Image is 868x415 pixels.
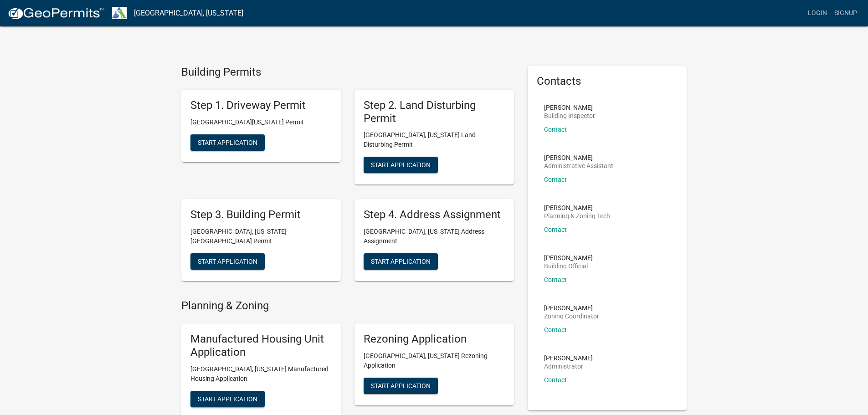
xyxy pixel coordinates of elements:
p: Building Inspector [544,113,595,119]
h5: Step 3. Building Permit [190,208,332,221]
p: Administrator [544,363,593,369]
p: [GEOGRAPHIC_DATA], [US_STATE][GEOGRAPHIC_DATA] Permit [190,227,332,246]
p: [GEOGRAPHIC_DATA], [US_STATE] Land Disturbing Permit [364,130,505,149]
p: [PERSON_NAME] [544,255,593,261]
span: Start Application [198,258,257,265]
p: [PERSON_NAME] [544,154,613,161]
a: [GEOGRAPHIC_DATA], [US_STATE] [134,5,243,21]
h5: Contacts [537,75,678,88]
span: Start Application [371,382,431,389]
span: Start Application [371,258,431,265]
h4: Building Permits [181,66,514,79]
p: [PERSON_NAME] [544,355,593,361]
p: Planning & Zoning Tech [544,213,610,219]
p: Administrative Assistant [544,163,613,169]
a: Contact [544,326,567,333]
p: Zoning Coordinator [544,313,599,319]
a: Contact [544,376,567,384]
a: Contact [544,126,567,133]
p: [GEOGRAPHIC_DATA], [US_STATE] Address Assignment [364,227,505,246]
p: [PERSON_NAME] [544,104,595,111]
button: Start Application [190,253,265,270]
h4: Planning & Zoning [181,299,514,313]
button: Start Application [190,134,265,151]
span: Start Application [198,395,257,402]
a: Login [804,5,831,22]
span: Start Application [198,138,257,146]
p: Building Official [544,263,593,269]
span: Start Application [371,161,431,169]
h5: Step 2. Land Disturbing Permit [364,99,505,125]
p: [GEOGRAPHIC_DATA], [US_STATE] Rezoning Application [364,351,505,370]
p: [GEOGRAPHIC_DATA][US_STATE] Permit [190,118,332,127]
h5: Manufactured Housing Unit Application [190,333,332,359]
button: Start Application [364,157,438,173]
a: Contact [544,176,567,183]
button: Start Application [364,378,438,394]
h5: Step 4. Address Assignment [364,208,505,221]
button: Start Application [190,391,265,407]
p: [PERSON_NAME] [544,205,610,211]
a: Contact [544,226,567,233]
img: Troup County, Georgia [112,7,127,19]
h5: Rezoning Application [364,333,505,346]
a: Signup [831,5,861,22]
p: [GEOGRAPHIC_DATA], [US_STATE] Manufactured Housing Application [190,364,332,384]
p: [PERSON_NAME] [544,305,599,311]
h5: Step 1. Driveway Permit [190,99,332,112]
button: Start Application [364,253,438,270]
a: Contact [544,276,567,283]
